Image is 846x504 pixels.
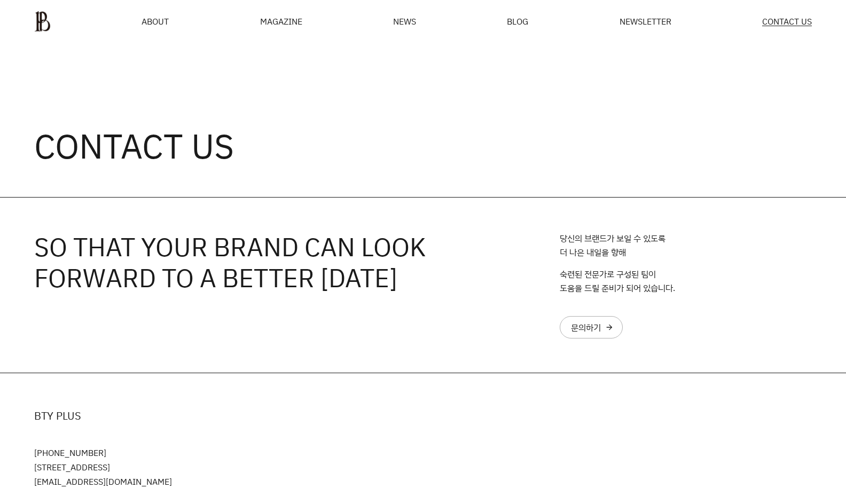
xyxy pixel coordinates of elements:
div: arrow_forward [605,323,614,332]
p: 숙련된 전문가로 구성된 팀이 도움을 드릴 준비가 되어 있습니다. [560,267,675,295]
p: [PHONE_NUMBER] [STREET_ADDRESS] [EMAIL_ADDRESS][DOMAIN_NAME] [34,446,812,489]
img: ba379d5522eb3.png [34,11,51,32]
a: NEWSLETTER [620,17,671,26]
p: 당신의 브랜드가 보일 수 있도록 더 나은 내일을 향해 [560,232,665,259]
div: 문의하기 [571,323,601,332]
div: MAGAZINE [260,17,302,26]
h4: SO THAT YOUR BRAND CAN LOOK FORWARD TO A BETTER [DATE] [34,232,538,338]
div: BTY PLUS [34,407,812,424]
a: CONTACT US [762,17,812,26]
a: BLOG [507,17,528,26]
h3: CONTACT US [34,129,234,163]
a: ABOUT [142,17,169,26]
a: NEWS [393,17,416,26]
a: 문의하기arrow_forward [560,316,623,338]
